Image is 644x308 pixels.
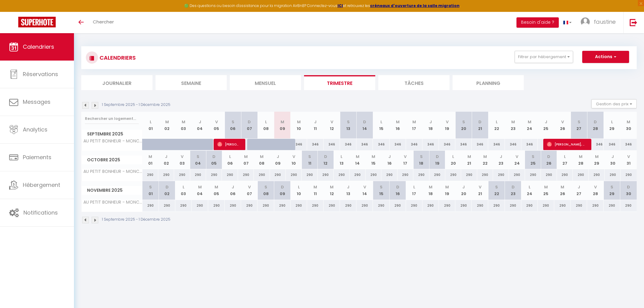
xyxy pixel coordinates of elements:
div: 346 [505,139,521,150]
div: 346 [422,139,439,150]
div: 290 [381,169,397,180]
abbr: M [511,119,515,125]
div: 346 [390,139,406,150]
abbr: M [595,154,599,159]
span: AU PETIT BONHEUR - MONCRABEAU [82,139,143,143]
div: 290 [340,200,356,211]
abbr: M [297,119,301,125]
abbr: S [308,154,311,159]
abbr: M [579,154,583,159]
th: 19 [439,181,455,200]
span: Hébergement [23,181,60,189]
span: Notifications [23,209,58,216]
th: 14 [350,151,366,169]
abbr: J [388,154,391,159]
th: 28 [573,151,589,169]
li: Journalier [81,75,152,90]
th: 28 [587,112,604,139]
th: 24 [521,181,538,200]
abbr: L [341,154,342,159]
th: 11 [307,112,324,139]
abbr: J [429,119,432,125]
div: 290 [406,200,422,211]
abbr: M [244,154,248,159]
div: 290 [413,169,429,180]
th: 08 [257,112,274,139]
abbr: J [165,154,167,159]
abbr: L [496,119,498,125]
th: 08 [254,151,270,169]
div: 290 [208,200,225,211]
a: ... faustine [576,12,623,33]
abbr: D [324,154,327,159]
abbr: D [627,184,630,190]
th: 05 [208,181,225,200]
th: 01 [142,151,158,169]
abbr: S [495,184,498,190]
div: 290 [334,169,349,180]
th: 12 [324,112,340,139]
span: Septembre 2025 [82,130,142,138]
div: 290 [573,169,589,180]
div: 346 [521,139,538,150]
div: 290 [587,200,604,211]
th: 03 [175,181,192,200]
h3: CALENDRIERS [98,51,136,65]
abbr: V [516,154,518,159]
th: 07 [241,181,257,200]
abbr: J [578,184,580,190]
abbr: M [627,119,630,125]
th: 23 [493,151,509,169]
div: 290 [422,200,439,211]
th: 15 [373,112,389,139]
abbr: L [380,119,382,125]
th: 27 [557,151,573,169]
div: 346 [604,139,620,150]
th: 24 [521,112,538,139]
div: 290 [254,169,270,180]
th: 04 [192,181,208,200]
div: 290 [174,169,190,180]
abbr: L [298,184,300,190]
abbr: V [627,154,630,159]
th: 29 [604,181,620,200]
div: 290 [605,169,621,180]
div: 290 [225,200,241,211]
div: 290 [238,169,254,180]
span: Paiements [23,153,51,161]
div: 290 [538,200,554,211]
abbr: M [198,184,202,190]
th: 29 [589,151,604,169]
abbr: L [564,154,566,159]
div: 290 [554,200,571,211]
abbr: M [149,154,152,159]
div: 290 [445,169,461,180]
li: Planning [453,75,524,90]
th: 19 [429,151,445,169]
div: 346 [291,139,307,150]
th: 22 [477,151,493,169]
abbr: M [260,154,264,159]
span: [PERSON_NAME], [PERSON_NAME] Ép. Regis [547,138,585,150]
abbr: V [248,184,251,190]
span: [PERSON_NAME] [217,138,239,150]
th: 09 [274,181,291,200]
th: 10 [286,151,302,169]
abbr: J [277,154,279,159]
abbr: M [330,184,334,190]
a: créneaux d'ouverture de la salle migration [370,3,460,8]
th: 07 [241,112,257,139]
abbr: L [529,184,530,190]
img: Super Booking [18,17,56,27]
div: 290 [390,200,406,211]
th: 10 [291,112,307,139]
abbr: D [248,119,251,125]
th: 23 [505,112,521,139]
th: 18 [413,151,429,169]
div: 290 [505,200,521,211]
th: 11 [307,181,324,200]
abbr: S [264,184,267,190]
a: Chercher [88,12,118,33]
li: Tâches [378,75,450,90]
